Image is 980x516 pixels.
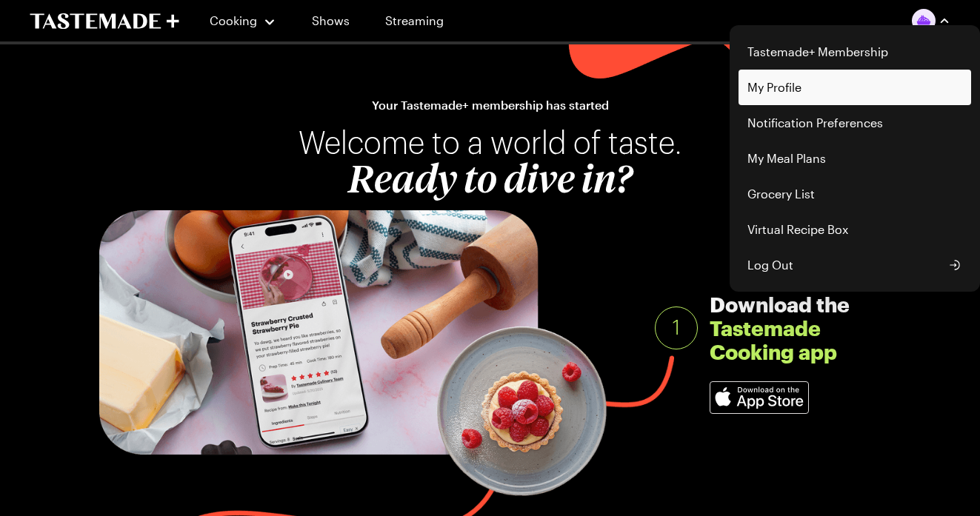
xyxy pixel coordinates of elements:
a: Tastemade+ Membership [739,34,971,70]
a: Notification Preferences [739,105,971,141]
a: My Meal Plans [739,141,971,176]
a: Grocery List [739,176,971,212]
span: Log Out [747,256,793,274]
button: Profile picture [912,9,950,33]
a: My Profile [739,70,971,105]
a: Virtual Recipe Box [739,212,971,247]
div: Profile picture [730,25,980,292]
img: Profile picture [912,9,936,33]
